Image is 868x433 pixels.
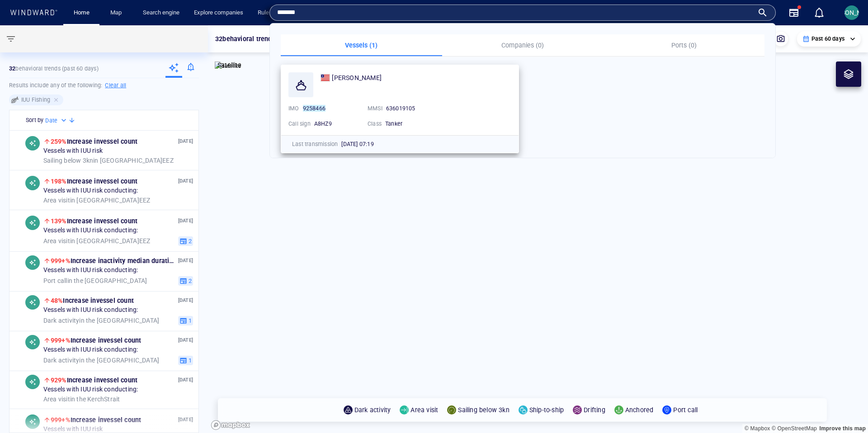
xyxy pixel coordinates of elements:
span: in the Kerch Strait [43,395,120,404]
a: Explore companies [190,5,247,21]
button: 1 [178,316,193,326]
span: Vessels with IUU risk conducting: [43,306,138,315]
iframe: Chat [830,392,861,426]
span: 1 [187,357,192,365]
button: 1 [178,356,193,366]
p: [DATE] [178,217,193,226]
span: Port call [43,277,67,284]
span: Increase in vessel count [51,138,137,145]
span: Increase in vessel count [51,337,142,344]
span: 139% [51,217,67,225]
a: [PERSON_NAME] [321,72,382,83]
mark: 9258466 [303,105,325,112]
button: Home [67,5,96,21]
p: [DATE] [178,177,193,186]
span: Area visit [43,237,70,245]
h6: Date [45,116,57,125]
button: 2 [178,236,193,246]
p: Ship-to-ship [529,405,564,415]
p: Port call [673,405,698,415]
p: Ports (0) [609,40,759,51]
strong: 32 [9,65,15,72]
a: Map [107,5,128,21]
p: behavioral trends (Past 60 days) [9,65,99,73]
span: Increase in vessel count [51,217,137,225]
span: in [GEOGRAPHIC_DATA] EEZ [43,157,174,165]
button: 2 [178,276,193,286]
img: satellite [215,61,241,71]
p: Drifting [584,405,605,415]
span: Increase in vessel count [51,178,137,185]
p: Call sign [288,120,311,128]
span: Vessels with IUU risk conducting: [43,346,138,354]
p: Dark activity [354,405,391,415]
span: in the [GEOGRAPHIC_DATA] [43,277,147,285]
p: [DATE] [178,257,193,265]
span: in [GEOGRAPHIC_DATA] EEZ [43,197,151,205]
span: 999+% [51,257,71,264]
span: in the [GEOGRAPHIC_DATA] [43,317,159,325]
div: Tanker [385,120,439,128]
a: Search engine [139,5,183,21]
span: 2 [187,237,192,245]
span: 48% [51,297,63,304]
a: Mapbox logo [211,420,250,430]
span: Increase in activity median duration [51,257,177,264]
p: Past 60 days [811,35,844,43]
span: 2 [187,277,192,285]
p: Anchored [625,405,654,415]
span: Area visit [43,197,70,204]
p: 32 behavioral trends insights [215,33,301,44]
span: [DATE] 07:19 [341,141,373,147]
button: [PERSON_NAME] [843,4,861,22]
p: [DATE] [178,297,193,305]
p: Area visit [410,405,438,415]
span: 259% [51,138,67,145]
span: A8HZ9 [314,120,332,127]
span: 636019105 [386,105,415,112]
span: Vessels with IUU risk [43,147,103,155]
p: MMSI [368,104,382,113]
span: Area visit [43,395,70,403]
a: Mapbox [745,425,770,432]
span: Vessels with IUU risk conducting: [43,386,138,394]
a: Rule engine [254,5,291,21]
canvas: Map [208,25,868,433]
span: Sailing below 3kn [43,157,93,164]
span: 929% [51,377,67,384]
a: OpenStreetMap [772,425,817,432]
span: Increase in vessel count [51,377,137,384]
p: [DATE] [178,336,193,345]
span: in the [GEOGRAPHIC_DATA] [43,357,159,365]
div: Notification center [814,7,825,18]
p: Satellite [217,60,241,71]
span: Dark activity [43,357,80,364]
h6: IUU Fishing [21,95,50,104]
h6: Sort by [26,116,43,125]
a: Home [70,5,93,21]
span: [PERSON_NAME] [332,74,382,81]
span: 198% [51,178,67,185]
span: Vessels with IUU risk conducting: [43,227,138,235]
div: IUU Fishing [9,94,63,105]
div: Past 60 days [802,35,855,43]
span: Vessels with IUU risk conducting: [43,267,138,275]
p: [DATE] [178,137,193,146]
p: Sailing below 3kn [458,405,509,415]
span: Increase in vessel count [51,297,134,304]
p: [DATE] [178,376,193,385]
p: Class [368,120,382,128]
p: IMO [288,104,299,113]
h6: Results include any of the following: [9,78,199,93]
h6: Clear all [105,81,126,90]
span: Dark activity [43,317,80,324]
span: Vessels with IUU risk conducting: [43,187,138,195]
p: Last transmission [292,140,338,148]
div: Date [45,116,68,125]
span: 1 [187,317,192,325]
p: Companies (0) [448,40,598,51]
span: in [GEOGRAPHIC_DATA] EEZ [43,237,151,245]
p: Vessels (1) [286,40,437,51]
